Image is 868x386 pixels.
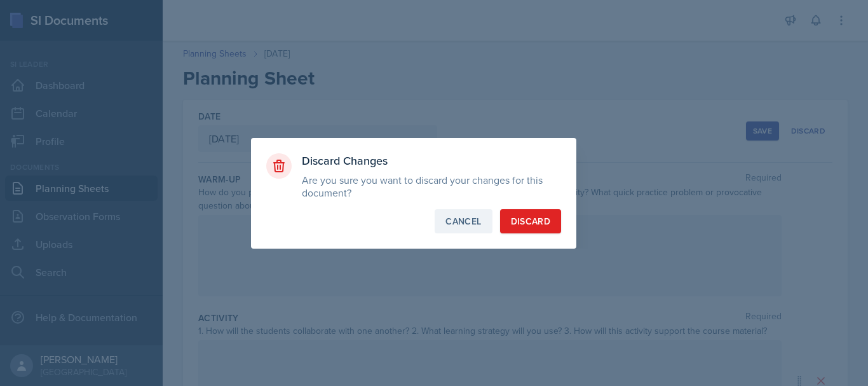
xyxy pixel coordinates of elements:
div: Cancel [445,215,481,228]
p: Are you sure you want to discard your changes for this document? [302,174,561,199]
button: Discard [500,209,561,233]
button: Cancel [435,209,492,233]
h3: Discard Changes [302,153,561,169]
div: Discard [511,215,550,228]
